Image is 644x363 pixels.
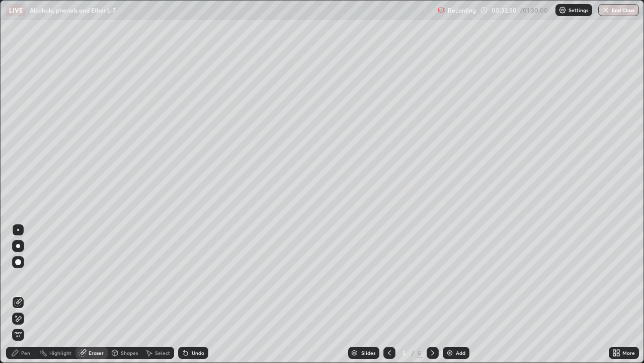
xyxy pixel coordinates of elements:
div: Slides [361,350,375,355]
div: Eraser [89,350,104,355]
div: Undo [192,350,204,355]
div: 5 [417,348,423,357]
p: Alcohols, phenols and Ether L-7 [30,6,116,14]
p: Settings [569,8,588,13]
p: LIVE [9,6,23,14]
div: / [412,350,415,356]
span: Erase all [13,332,24,338]
img: end-class-cross [602,6,610,14]
div: Shapes [121,350,138,355]
div: More [622,350,635,355]
img: add-slide-button [446,349,454,357]
p: Recording [448,7,476,14]
img: recording.375f2c34.svg [438,6,446,14]
button: End Class [598,4,639,16]
div: Select [155,350,170,355]
div: Pen [21,350,30,355]
img: class-settings-icons [558,6,567,14]
div: 5 [399,350,410,356]
div: Highlight [49,350,71,355]
div: Add [456,350,465,355]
